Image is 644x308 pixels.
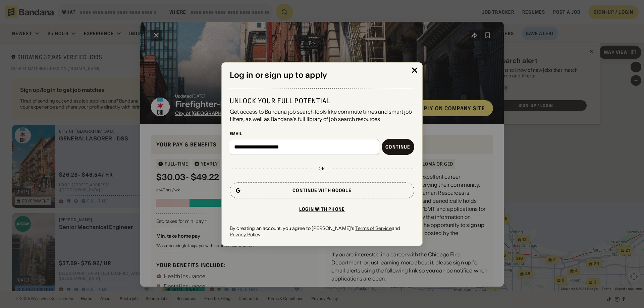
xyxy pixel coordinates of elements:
div: Continue [385,145,410,149]
div: Continue with Google [292,188,351,193]
div: By creating an account, you agree to [PERSON_NAME]'s and . [230,226,414,238]
div: Email [230,131,414,136]
div: or [319,166,325,172]
a: Privacy Policy [230,232,260,238]
div: Login with phone [299,207,345,212]
div: Log in or sign up to apply [230,70,414,80]
a: Terms of Service [355,226,391,232]
div: Get access to Bandana job search tools like commute times and smart job filters, as well as Banda... [230,108,414,123]
div: Unlock your full potential [230,97,414,105]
